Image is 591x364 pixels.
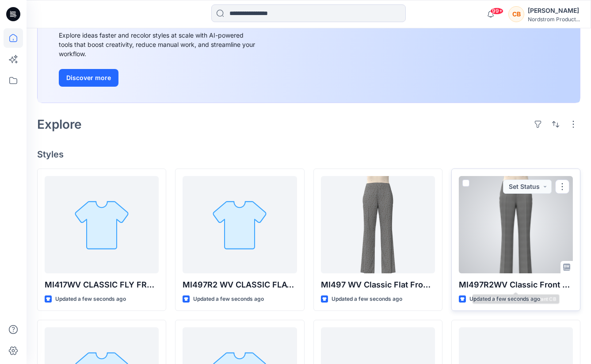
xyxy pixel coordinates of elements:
a: MI497 WV Classic Flat Front LJ [321,176,435,273]
a: Discover more [59,69,258,87]
p: Updated a few seconds ago [193,295,264,304]
span: 99+ [490,8,503,15]
h4: Styles [37,149,580,160]
p: Updated a few seconds ago [332,295,402,304]
div: Nordstrom Product... [528,16,580,23]
a: MI497R2 WV CLASSIC FLAT FRONT RV [183,176,297,273]
a: MI497R2WV Classic Front Pant CB [459,176,573,273]
div: [PERSON_NAME] [528,5,580,16]
h2: Explore [37,117,82,131]
p: Updated a few seconds ago [469,295,540,304]
p: Updated a few seconds ago [55,295,126,304]
div: CB [508,6,524,22]
p: MI497R2WV Classic Front Pant CB [459,279,573,291]
p: MI497 WV Classic Flat Front LJ [321,279,435,291]
button: Discover more [59,69,118,87]
a: MI417WV CLASSIC FLY FRONT - KW [45,176,159,273]
p: MI497R2 WV CLASSIC FLAT FRONT RV [183,279,297,291]
p: MI417WV CLASSIC FLY FRONT - KW [45,279,159,291]
div: Explore ideas faster and recolor styles at scale with AI-powered tools that boost creativity, red... [59,31,258,58]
